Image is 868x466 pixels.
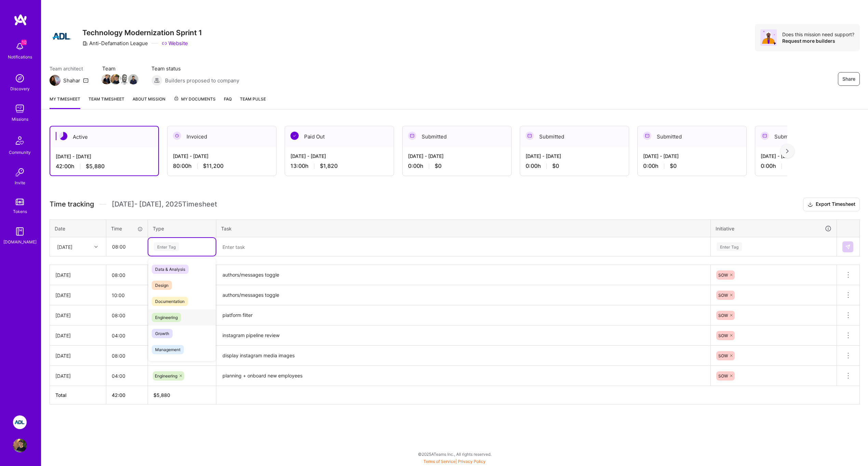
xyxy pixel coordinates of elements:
a: Team Member Avatar [120,74,129,85]
h3: Technology Modernization Sprint 1 [82,28,202,37]
div: [DATE] - [DATE] [173,152,271,160]
div: Initiative [716,225,832,232]
img: bell [13,40,27,53]
span: $1,820 [320,162,338,170]
textarea: planning + onboard new employees [217,367,710,385]
img: Submitted [643,132,651,140]
div: 42:00 h [56,163,153,170]
a: User Avatar [11,439,28,452]
span: SOW [718,293,728,298]
div: © 2025 ATeams Inc., All rights reserved. [41,445,868,463]
span: Growth [152,329,173,338]
a: Team timesheet [89,95,124,109]
div: Submitted [755,126,864,147]
a: ADL: Technology Modernization Sprint 1 [11,415,28,429]
span: SOW [718,313,728,318]
button: Export Timesheet [803,198,860,211]
img: ADL: Technology Modernization Sprint 1 [13,415,27,429]
div: Time [111,225,143,232]
span: $11,200 [203,162,223,170]
div: Active [50,127,158,147]
span: Engineering [152,313,181,322]
div: Tokens [13,208,27,215]
textarea: authors/messages toggle [217,286,710,305]
span: Team [102,65,138,72]
textarea: platform filter [217,306,710,325]
span: Management [152,345,184,354]
div: Submitted [520,126,629,147]
span: $5,880 [86,163,105,170]
div: [DATE] [55,372,100,380]
div: Enter Tag [154,241,179,252]
img: Invoiced [173,132,181,140]
div: [DATE] - [DATE] [408,152,506,160]
span: Team architect [50,65,89,72]
span: | [423,459,486,464]
th: 42:00 [106,386,148,404]
span: Team status [151,65,239,72]
div: 0:00 h [643,162,741,170]
span: [DATE] - [DATE] , 2025 Timesheet [112,200,217,209]
div: Paid Out [285,126,394,147]
span: 10 [21,40,27,45]
span: $0 [435,162,442,170]
img: Team Member Avatar [128,74,138,84]
img: right [786,149,789,154]
span: Share [842,76,855,82]
img: Team Member Avatar [110,74,121,84]
div: [DATE] [55,352,100,359]
textarea: instagram pipeline review [217,326,710,345]
input: HH:MM [107,238,147,256]
div: [DATE] [55,271,100,279]
img: Invite [13,165,27,179]
img: Team Member Avatar [119,74,130,84]
div: Invite [15,179,25,186]
div: Enter Tag [717,241,742,252]
i: icon Mail [83,78,89,83]
span: Team Pulse [240,96,266,102]
div: [DOMAIN_NAME] [3,238,37,245]
div: Community [9,149,31,156]
img: Team Architect [50,75,60,86]
img: Builders proposed to company [151,75,162,86]
img: Paid Out [290,132,299,140]
div: 0:00 h [408,162,506,170]
a: About Mission [133,95,165,109]
span: SOW [718,333,728,338]
a: Privacy Policy [458,459,486,464]
img: teamwork [13,102,27,116]
img: discovery [13,71,27,85]
span: Builders proposed to company [165,77,239,84]
i: icon Download [808,201,813,208]
span: Engineering [155,373,177,378]
img: tokens [16,199,24,205]
img: Submitted [408,132,416,140]
a: Website [162,40,188,47]
th: Date [50,219,106,237]
div: [DATE] [55,292,100,299]
span: My Documents [174,95,216,103]
div: 80:00 h [173,162,271,170]
div: Missions [12,116,28,123]
div: [DATE] [55,332,100,339]
a: Team Member Avatar [111,74,120,85]
div: Submitted [638,126,746,147]
a: Terms of Service [423,459,456,464]
img: Active [59,132,67,140]
div: [DATE] [57,243,72,250]
img: Avatar [760,29,777,46]
img: Submitted [761,132,769,140]
span: Design [152,281,172,290]
div: 0:00 h [526,162,623,170]
span: Data & Analysis [152,265,189,274]
span: SOW [718,353,728,358]
div: [DATE] - [DATE] [56,153,153,160]
span: SOW [718,272,728,278]
div: 13:00 h [290,162,388,170]
th: Task [216,219,711,237]
div: 0:00 h [761,162,858,170]
img: guide book [13,225,27,238]
div: Invoiced [167,126,276,147]
input: HH:MM [106,367,148,385]
img: User Avatar [13,439,27,452]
